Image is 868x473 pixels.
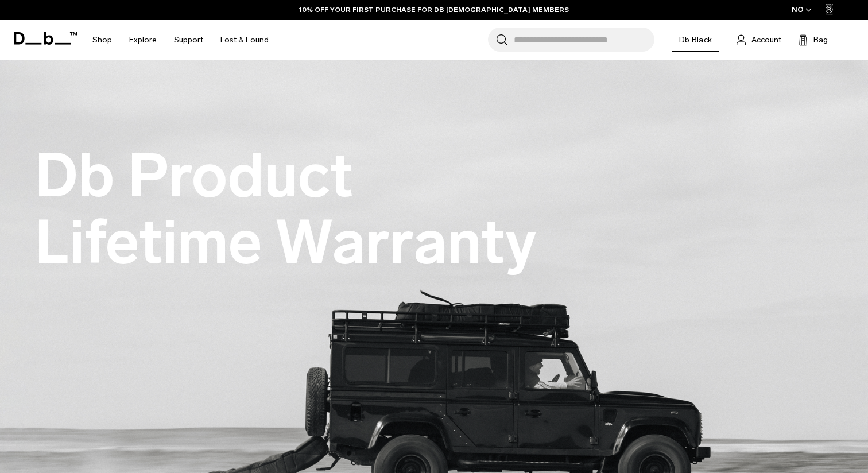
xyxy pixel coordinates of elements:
[799,33,828,46] button: Bag
[220,20,269,60] a: Lost & Found
[84,20,277,60] nav: Main Navigation
[34,143,551,276] h1: Db Product Lifetime Warranty
[299,5,569,15] a: 10% OFF YOUR FIRST PURCHASE FOR DB [DEMOGRAPHIC_DATA] MEMBERS
[751,34,781,46] span: Account
[813,34,828,46] span: Bag
[672,28,719,52] a: Db Black
[737,33,781,46] a: Account
[174,20,203,60] a: Support
[92,20,112,60] a: Shop
[129,20,157,60] a: Explore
